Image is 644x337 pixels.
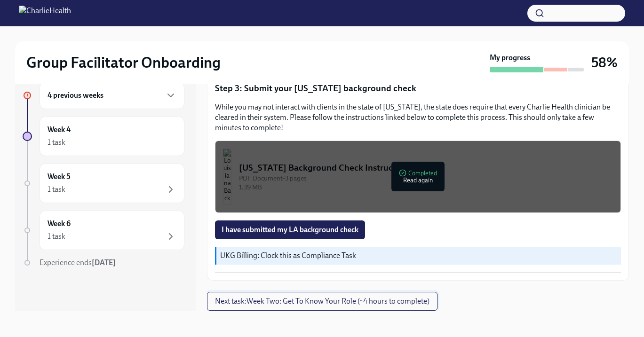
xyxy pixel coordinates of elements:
h6: 4 previous weeks [48,90,103,101]
p: While you may not interact with clients in the state of [US_STATE], the state does require that e... [215,102,621,133]
div: 4 previous weeks [40,82,184,109]
a: Week 41 task [23,117,184,156]
button: Next task:Week Two: Get To Know Your Role (~4 hours to complete) [207,292,437,311]
span: Next task : Week Two: Get To Know Your Role (~4 hours to complete) [215,297,429,306]
h6: Week 6 [48,219,71,229]
img: Louisiana Background Check Instructions [223,149,231,205]
div: [US_STATE] Background Check Instructions [239,162,613,174]
strong: My progress [490,53,530,63]
h6: Week 4 [48,125,71,135]
h3: 58% [591,54,618,71]
div: 1 task [48,231,65,242]
p: Step 3: Submit your [US_STATE] background check [215,82,621,94]
strong: [DATE] [92,258,116,267]
h2: Group Facilitator Onboarding [26,53,221,72]
div: PDF Document • 3 pages [239,174,613,183]
span: Experience ends [40,258,116,267]
button: I have submitted my LA background check [215,220,365,239]
h6: Week 5 [48,172,71,182]
p: UKG Billing: Clock this as Compliance Task [220,251,617,261]
span: I have submitted my LA background check [222,225,358,235]
div: 1 task [48,137,65,148]
img: CharlieHealth [19,6,71,21]
div: 1 task [48,184,65,195]
a: Week 51 task [23,164,184,203]
a: Week 61 task [23,211,184,250]
button: [US_STATE] Background Check InstructionsPDF Document•3 pages1.39 MBCompletedRead again [215,141,621,213]
div: 1.39 MB [239,183,613,192]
